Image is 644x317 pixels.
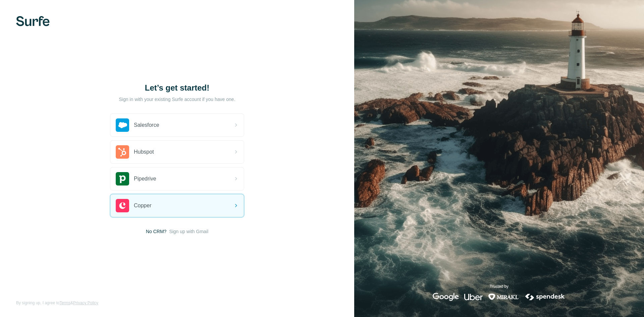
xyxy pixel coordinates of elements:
[116,118,129,132] img: salesforce's logo
[73,301,98,305] a: Privacy Policy
[488,293,519,301] img: mirakl's logo
[59,301,70,305] a: Terms
[464,293,483,301] img: uber's logo
[119,96,235,103] p: Sign in with your existing Surfe account if you have one.
[524,293,566,301] img: spendesk's logo
[169,228,208,235] button: Sign up with Gmail
[110,83,244,93] h1: Let’s get started!
[134,121,159,129] span: Salesforce
[16,300,98,306] span: By signing up, I agree to &
[134,202,151,210] span: Copper
[146,228,166,235] span: No CRM?
[134,148,154,156] span: Hubspot
[116,199,129,212] img: copper's logo
[116,145,129,159] img: hubspot's logo
[490,283,508,289] p: Trusted by
[16,16,50,26] img: Surfe's logo
[433,293,459,301] img: google's logo
[116,172,129,186] img: pipedrive's logo
[134,175,156,183] span: Pipedrive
